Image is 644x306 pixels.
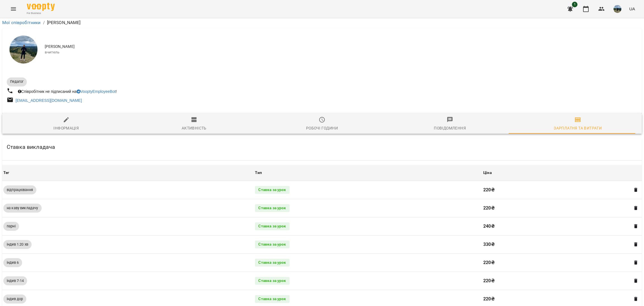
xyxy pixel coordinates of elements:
[483,187,628,193] p: 220 ₴
[632,186,640,194] button: Видалити
[45,44,637,50] span: [PERSON_NAME]
[632,277,640,284] button: Видалити
[2,19,642,26] nav: breadcrumb
[632,204,640,212] button: Видалити
[483,223,628,230] p: 240 ₴
[632,241,640,248] button: Видалити
[572,2,577,7] span: 1
[7,79,27,84] span: Педагог
[629,6,635,12] span: UA
[632,259,640,266] button: Видалити
[10,36,37,63] img: Ілля Родін
[254,165,482,181] th: Тип
[554,125,602,131] div: Зарплатня та Витрати
[255,186,289,194] div: Ставка за урок
[2,165,254,181] th: Тег
[27,11,55,15] span: For Business
[255,222,289,230] div: Ставка за урок
[7,143,55,151] h6: Ставка викладача
[483,277,628,284] p: 220 ₴
[77,89,116,94] a: VooptyEmployeeBot
[45,50,637,55] span: вчитель
[483,296,628,302] p: 220 ₴
[3,296,26,302] span: індив дор
[255,295,289,303] div: Ставка за урок
[3,278,27,283] span: індив 7-14
[3,242,32,247] span: індив 1.20 хв
[255,277,289,285] div: Ставка за урок
[182,125,207,131] div: Активність
[306,125,338,131] div: Робочі години
[3,260,22,265] span: індив 6
[7,2,20,16] button: Menu
[434,125,466,131] div: Повідомлення
[3,224,19,229] span: парні
[255,241,289,248] div: Ставка за урок
[483,205,628,211] p: 220 ₴
[27,3,55,11] img: Voopty Logo
[614,5,621,13] img: 21386328b564625c92ab1b868b6883df.jpg
[2,20,41,25] a: Мої співробітники
[3,206,42,211] span: на каву викладачу
[483,241,628,248] p: 330 ₴
[255,204,289,212] div: Ставка за урок
[16,98,82,103] a: [EMAIL_ADDRESS][DOMAIN_NAME]
[483,259,628,266] p: 220 ₴
[627,4,637,14] button: UA
[632,295,640,303] button: Видалити
[17,88,118,95] div: Співробітник не підписаний на !
[53,125,79,131] div: Інформація
[47,19,81,26] p: [PERSON_NAME]
[255,259,289,267] div: Ставка за урок
[632,223,640,230] button: Видалити
[3,187,36,192] span: відпрацювання
[482,165,642,181] th: Ціна
[43,19,45,26] li: /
